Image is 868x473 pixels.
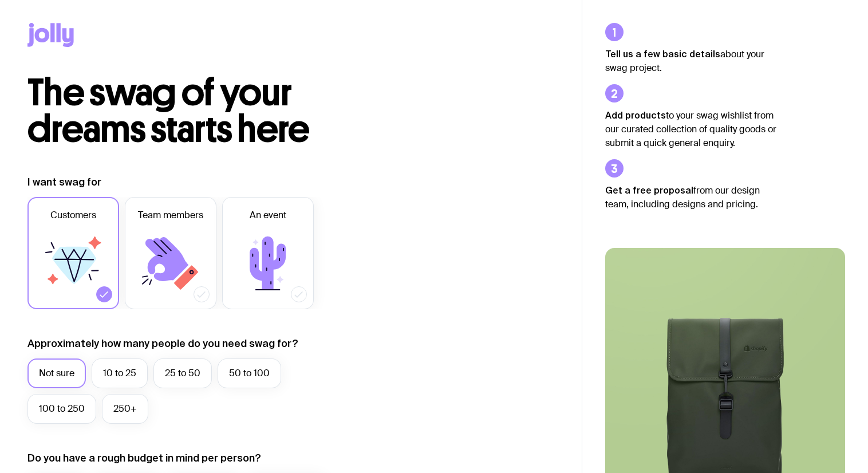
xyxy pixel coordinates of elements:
[153,358,212,388] label: 25 to 50
[27,394,96,424] label: 100 to 250
[138,208,203,222] span: Team members
[92,358,148,388] label: 10 to 25
[102,394,148,424] label: 250+
[605,185,693,195] strong: Get a free proposal
[27,175,101,189] label: I want swag for
[250,208,286,222] span: An event
[605,47,777,75] p: about your swag project.
[605,108,777,150] p: to your swag wishlist from our curated collection of quality goods or submit a quick general enqu...
[605,110,666,120] strong: Add products
[27,358,86,388] label: Not sure
[218,358,281,388] label: 50 to 100
[605,49,720,59] strong: Tell us a few basic details
[27,451,261,465] label: Do you have a rough budget in mind per person?
[50,208,96,222] span: Customers
[605,183,777,211] p: from our design team, including designs and pricing.
[27,337,298,350] label: Approximately how many people do you need swag for?
[27,70,310,152] span: The swag of your dreams starts here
